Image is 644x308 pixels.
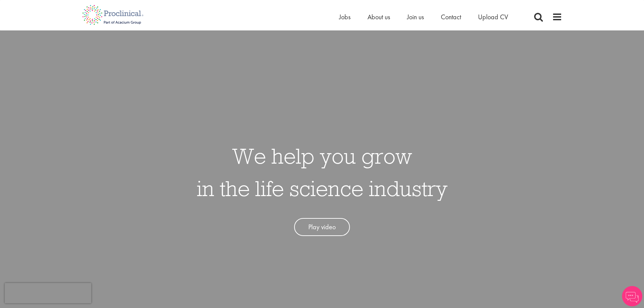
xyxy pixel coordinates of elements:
a: Join us [407,13,424,21]
h1: We help you grow in the life science industry [197,140,448,205]
a: Jobs [339,13,351,21]
a: Upload CV [478,13,508,21]
a: Contact [441,13,461,21]
img: Chatbot [622,286,642,306]
a: About us [367,13,390,21]
a: Play video [294,218,350,236]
